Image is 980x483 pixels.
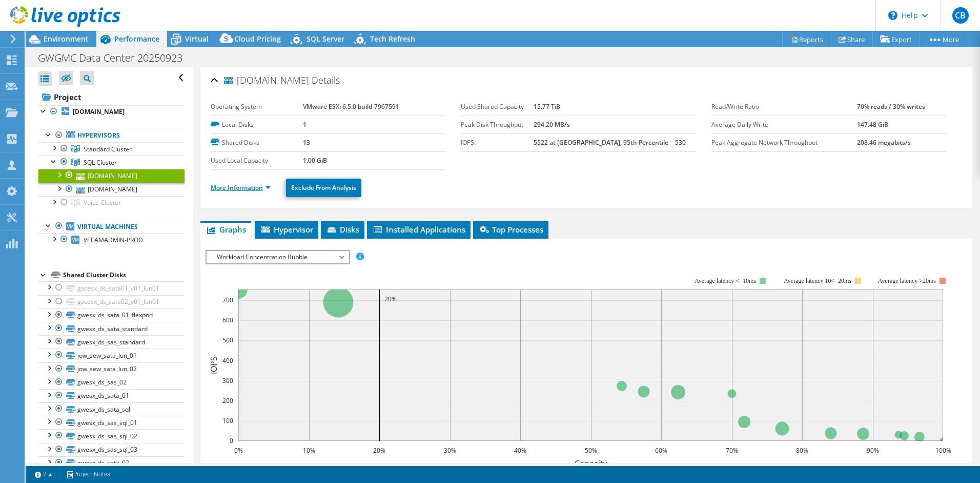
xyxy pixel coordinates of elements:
span: SQL Cluster [84,158,117,167]
a: Export [872,31,920,47]
label: IOPS: [461,138,534,148]
text: 100 [222,416,233,425]
a: jow_sew_sata_lun_02 [38,362,185,376]
a: [DOMAIN_NAME] [38,169,185,182]
span: [DOMAIN_NAME] [224,75,309,86]
a: Project Notes [59,468,117,481]
a: gwesx_ds_sata_standard [38,322,185,335]
svg: \n [888,11,897,20]
span: Hypervisor [260,224,313,235]
b: 294.20 MB/s [534,120,570,129]
text: 300 [222,376,233,385]
span: Graphs [206,224,246,235]
a: [DOMAIN_NAME] [38,105,185,119]
a: 2 [28,468,59,481]
a: gwesx_ds_sas_sql_02 [38,429,185,442]
a: gwesx_ds_sata_02 [38,456,185,470]
label: Used Shared Capacity [461,102,534,112]
b: 1.00 GiB [303,156,327,165]
text: 100% [935,446,951,455]
label: Shared Disks [211,138,303,148]
a: Hypervisors [38,129,185,142]
b: 15.77 TiB [534,102,560,111]
text: Average latency >20ms [878,277,936,284]
a: gwesx_ds_sata_sql [38,402,185,416]
a: gwesx_ds_sata_01 [38,389,185,402]
a: gwesx_ds_sas_sql_01 [38,416,185,429]
tspan: Average latency 10<=20ms [784,277,851,284]
text: 500 [222,336,233,344]
span: Voice Cluster [84,198,121,207]
a: jow_sew_sata_lun_01 [38,349,185,362]
text: 30% [444,446,456,455]
text: 70% [726,446,738,455]
span: VEEAMADMIN-PROD [84,236,143,244]
a: Voice Cluster [38,196,185,209]
a: SQL Cluster [38,156,185,169]
b: 5522 at [GEOGRAPHIC_DATA], 95th Percentile = 530 [534,138,686,147]
text: 700 [222,296,233,304]
text: 90% [867,446,879,455]
span: Cloud Pricing [234,34,281,44]
a: VEEAMADMIN-PROD [38,233,185,246]
span: Standard Cluster [84,145,132,153]
label: Operating System [211,102,303,112]
text: Capacity [574,458,607,469]
span: Details [312,74,340,86]
label: Read/Write Ratio [711,102,857,112]
a: Reports [782,31,831,47]
tspan: Average latency <=10ms [695,277,756,284]
label: Peak Disk Throughput [461,120,534,130]
a: gwesx_ds_sas_standard [38,335,185,349]
text: 0% [234,446,242,455]
b: 1 [303,120,307,129]
a: gwesx_ds_sas_02 [38,376,185,389]
span: Tech Refresh [370,34,415,44]
text: 0 [230,436,233,445]
b: 70% reads / 30% writes [857,102,925,111]
span: Environment [44,34,89,44]
a: Share [831,31,873,47]
b: VMware ESXi 6.5.0 build-7967591 [303,102,399,111]
text: 10% [303,446,315,455]
a: Virtual Machines [38,220,185,233]
text: 40% [514,446,526,455]
label: Local Disks [211,120,303,130]
a: Project [38,89,185,105]
span: SQL Server [307,34,344,44]
div: Shared Cluster Disks [63,269,185,281]
a: More [920,31,967,47]
span: Disks [326,224,359,235]
label: Average Daily Write [711,120,857,130]
a: Exclude From Analysis [286,179,361,197]
a: gwesx_ds_sas_sql_03 [38,443,185,456]
a: gscesx_ds_sata02_v01_lun01 [38,295,185,308]
span: Installed Applications [372,224,465,235]
text: 20% [373,446,385,455]
span: Top Processes [478,224,543,235]
label: Peak Aggregate Network Throughput [711,138,857,148]
b: 208.46 megabits/s [857,138,911,147]
a: gwesx_ds_sata_01_flexpod [38,308,185,322]
label: Used Local Capacity [211,156,303,166]
text: 80% [796,446,808,455]
span: Workload Concentration Bubble [212,251,343,263]
h1: GWGMC Data Center 20250923 [33,52,198,64]
text: 600 [222,316,233,324]
a: [DOMAIN_NAME] [38,183,185,196]
b: 147.48 GiB [857,120,888,129]
text: IOPS [208,356,219,374]
span: CB [952,7,969,24]
b: [DOMAIN_NAME] [73,107,125,116]
span: Performance [114,34,159,44]
a: Standard Cluster [38,142,185,156]
a: More Information [211,183,271,192]
text: 200 [222,396,233,405]
span: Virtual [185,34,209,44]
b: 13 [303,138,310,147]
text: 50% [585,446,597,455]
text: 60% [655,446,667,455]
text: 400 [222,356,233,365]
text: 20% [384,295,397,303]
a: gscesx_ds_sata01_v01_lun01 [38,281,185,295]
